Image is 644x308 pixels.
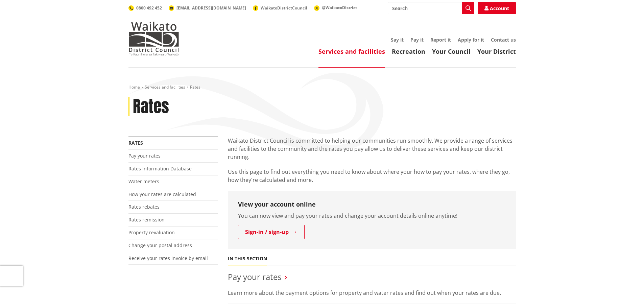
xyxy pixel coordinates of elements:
[128,255,208,261] a: Receive your rates invoice by email
[169,5,246,11] a: [EMAIL_ADDRESS][DOMAIN_NAME]
[228,289,516,297] p: Learn more about the payment options for property and water rates and find out when your rates ar...
[392,47,425,55] a: Recreation
[128,22,179,55] img: Waikato District Council - Te Kaunihera aa Takiwaa o Waikato
[190,84,200,90] span: Rates
[388,2,474,14] input: Search input
[491,37,516,43] a: Contact us
[228,168,516,184] p: Use this page to find out everything you need to know about where your how to pay your rates, whe...
[410,37,424,43] a: Pay it
[391,37,404,43] a: Say it
[128,152,161,159] a: Pay your rates
[253,5,307,11] a: WaikatoDistrictCouncil
[432,47,471,55] a: Your Council
[133,97,169,117] h1: Rates
[128,178,159,185] a: Water meters
[238,212,506,220] p: You can now view and pay your rates and change your account details online anytime!
[128,85,516,90] nav: breadcrumb
[136,5,162,11] span: 0800 492 452
[478,2,516,14] a: Account
[228,137,516,161] p: Waikato District Council is committed to helping our communities run smoothly. We provide a range...
[176,5,246,11] span: [EMAIL_ADDRESS][DOMAIN_NAME]
[238,225,305,239] a: Sign-in / sign-up
[430,37,451,43] a: Report it
[128,84,140,90] a: Home
[128,191,196,197] a: How your rates are calculated
[477,47,516,55] a: Your District
[238,201,506,208] h3: View your account online
[228,271,281,282] a: Pay your rates
[314,5,357,10] a: @WaikatoDistrict
[128,229,175,236] a: Property revaluation
[128,165,192,172] a: Rates Information Database
[145,84,185,90] a: Services and facilities
[128,242,192,248] a: Change your postal address
[228,256,267,262] h5: In this section
[128,216,165,223] a: Rates remission
[128,5,162,11] a: 0800 492 452
[261,5,307,11] span: WaikatoDistrictCouncil
[318,47,385,55] a: Services and facilities
[458,37,484,43] a: Apply for it
[322,5,357,10] span: @WaikatoDistrict
[128,140,143,146] a: Rates
[128,204,160,210] a: Rates rebates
